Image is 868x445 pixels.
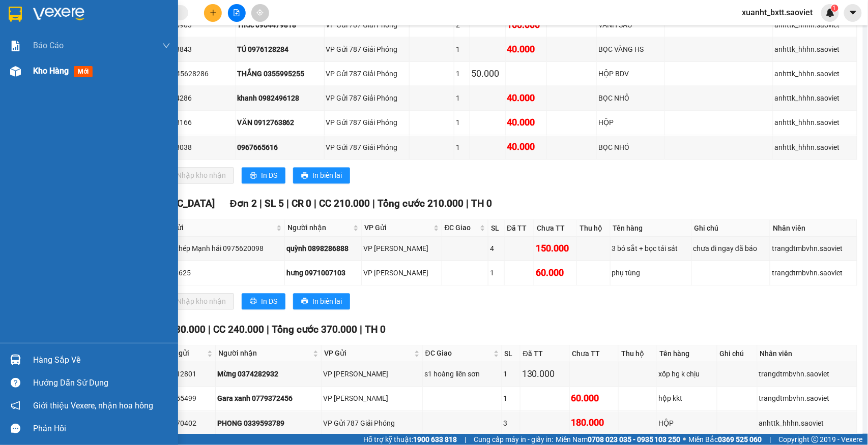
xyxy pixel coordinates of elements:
div: Hướng dẫn sử dụng [33,375,170,391]
button: printerIn DS [242,294,285,310]
th: Chưa TT [534,220,577,237]
span: SL 5 [265,198,284,210]
div: 1 [490,268,503,279]
div: 3 bó sắt + bọc tải sát [612,243,690,255]
span: CC 240.000 [213,324,264,336]
div: TÚ 0976128284 [238,44,323,55]
div: VP Gửi 787 Giải Phóng [326,117,408,129]
td: VP Gửi 787 Giải Phóng [325,38,410,62]
span: | [314,198,317,210]
div: 40.000 [507,42,545,56]
span: caret-down [849,8,858,17]
div: 1 [504,393,518,404]
span: | [467,198,469,210]
div: chưa đi ngay đã báo [693,243,769,255]
div: anhttk_hhhn.saoviet [775,117,855,129]
td: VP Gia Lâm [362,237,442,261]
th: Chưa TT [570,345,619,362]
span: In DS [261,296,277,307]
div: anhttk_hhhn.saoviet [775,93,855,104]
div: s1 hoàng liên sơn [424,369,500,380]
span: plus [210,9,217,16]
div: 0356012801 [156,369,214,380]
div: 40.000 [507,91,545,106]
span: printer [301,172,308,180]
th: Tên hàng [611,220,692,237]
div: 0942103166 [151,117,234,129]
img: solution-icon [10,41,21,51]
span: Người gửi [157,348,205,359]
th: Tên hàng [657,345,717,362]
div: VP Gửi 787 Giải Phóng [326,69,408,80]
div: trangdtmbvhn.saoviet [759,393,855,404]
div: Công ty thép Mạnh hải 0975620098 [150,243,283,255]
button: downloadNhập kho nhận [157,294,234,310]
span: ⚪️ [683,437,686,441]
div: VP Gửi 787 Giải Phóng [326,44,408,55]
div: VĂN 0912763862 [238,117,323,129]
img: warehouse-icon [10,66,21,77]
div: VIỆT 0945628286 [151,69,234,80]
div: hưng 0971007103 [286,268,360,279]
td: VP Gửi 787 Giải Phóng [322,411,423,436]
button: file-add [228,4,246,22]
td: VP Gia Lâm [322,362,423,387]
div: 1 [456,142,468,153]
div: 50.000 [472,67,504,81]
span: Tổng cước 210.000 [378,198,464,210]
img: warehouse-icon [10,355,21,365]
th: SL [502,345,520,362]
div: 0973770402 [156,418,214,429]
span: printer [250,172,257,180]
strong: 0708 023 035 - 0935 103 250 [588,435,681,443]
div: quỳnh 0898286888 [286,243,360,255]
span: copyright [812,436,819,443]
div: Hàng sắp về [33,353,170,368]
span: Tổng cước 370.000 [272,324,358,336]
span: mới [74,66,93,77]
span: | [465,434,466,445]
span: | [259,198,262,210]
div: trangdtmbvhn.saoviet [759,369,855,380]
div: 0967665616 [238,142,323,153]
div: VP Gửi 787 Giải Phóng [326,142,408,153]
span: | [286,198,289,210]
div: HỘP [598,117,662,129]
div: hộp kkt [658,393,715,404]
div: 40.000 [507,116,545,130]
th: Nhân viên [758,345,857,362]
span: CR 130.000 [155,324,206,336]
div: 180.000 [571,416,617,430]
div: anhttk_hhhn.saoviet [775,44,855,55]
div: anhttk_hhhn.saoviet [759,418,855,429]
div: phụ tùng [612,268,690,279]
div: trangdtmbvhn.saoviet [772,243,855,255]
span: message [11,424,20,433]
span: | [373,198,375,210]
span: Người nhận [287,222,351,234]
div: 0974973625 [150,268,283,279]
div: VP Gửi 787 Giải Phóng [326,93,408,104]
span: printer [301,298,308,306]
div: 1 [456,44,468,55]
span: | [267,324,269,336]
button: downloadNhập kho nhận [157,168,234,184]
td: VP Gửi 787 Giải Phóng [325,62,410,86]
div: HỘP BDV [598,69,662,80]
span: Giới thiệu Vexere, nhận hoa hồng [33,399,153,412]
div: BỌC VÀNG HS [598,44,662,55]
div: Gara xanh 0779372456 [217,393,320,404]
button: caret-down [844,4,862,22]
div: 60.000 [536,266,575,280]
td: VP Gửi 787 Giải Phóng [325,86,410,111]
span: | [360,324,363,336]
th: Thu hộ [619,345,657,362]
div: khanh 0982496128 [238,93,323,104]
span: Miền Bắc [689,434,762,445]
button: printerIn biên lai [293,294,350,310]
span: Miền Nam [556,434,681,445]
span: Người gửi [151,222,275,234]
sup: 1 [831,5,838,12]
span: CC 210.000 [320,198,370,210]
span: | [208,324,211,336]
